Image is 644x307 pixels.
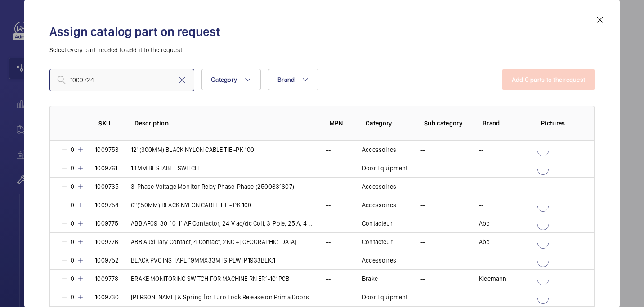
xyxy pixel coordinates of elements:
p: 0 [68,237,77,246]
p: -- [326,200,331,209]
p: 1009776 [95,237,118,246]
p: Accessoires [362,256,396,265]
p: 1009775 [95,219,118,228]
p: [PERSON_NAME] & Spring for Euro Lock Release on Prima Doors [131,293,309,302]
p: Pictures [541,119,576,128]
p: 1009754 [95,200,119,209]
p: -- [479,256,483,265]
p: -- [420,200,425,209]
p: MPN [330,119,351,128]
p: -- [326,182,331,191]
p: 0 [68,293,77,302]
p: 0 [68,200,77,209]
p: Accessoires [362,182,396,191]
p: -- [420,219,425,228]
p: Brand [483,119,527,128]
button: Category [201,69,261,90]
p: -- [420,145,425,154]
p: Accessoires [362,200,396,209]
p: 1009730 [95,293,119,302]
p: Contacteur [362,219,393,228]
p: Abb [479,237,490,246]
p: 1009753 [95,145,119,154]
p: 6"(150MM) BLACK NYLON CABLE TIE - PK 100 [131,200,251,209]
p: Door Equipment [362,164,408,173]
p: Door Equipment [362,293,408,302]
p: 1009735 [95,182,119,191]
p: 0 [68,274,77,283]
p: -- [420,164,425,173]
p: -- [420,256,425,265]
p: -- [326,145,331,154]
p: -- [326,219,331,228]
p: 1009778 [95,274,118,283]
p: Select every part needed to add it to the request [49,45,595,54]
p: -- [326,164,331,173]
p: -- [326,274,331,283]
p: -- [479,145,483,154]
p: -- [326,237,331,246]
p: SKU [98,119,120,128]
p: BRAKE MONITORING SWITCH FOR MACHINE RN ER1-101P0B [131,274,289,283]
span: Category [211,76,237,83]
p: Kleemann [479,274,506,283]
p: -- [420,182,425,191]
p: 3-Phase Voltage Monitor Relay Phase-Phase (2500631607) [131,182,294,191]
p: ABB Auxiliary Contact, 4 Contact, 2NC + [GEOGRAPHIC_DATA] [131,237,296,246]
p: -- [479,164,483,173]
p: Accessoires [362,145,396,154]
button: Add 0 parts to the request [502,69,595,90]
p: Brake [362,274,378,283]
p: 0 [68,256,77,265]
p: -- [420,293,425,302]
p: Abb [479,219,490,228]
p: 0 [68,164,77,173]
p: 1009761 [95,164,117,173]
p: -- [479,200,483,209]
p: -- [537,182,542,191]
p: -- [479,293,483,302]
h2: Assign catalog part on request [49,23,595,40]
p: 1009752 [95,256,119,265]
button: Brand [268,69,318,90]
input: Find a part [49,69,194,91]
p: -- [420,274,425,283]
p: -- [326,256,331,265]
p: -- [479,182,483,191]
p: Description [134,119,315,128]
p: 12"(300MM) BLACK NYLON CABLE TIE -PK 100 [131,145,254,154]
p: -- [420,237,425,246]
p: ABB AF09-30-10-11 AF Contactor, 24 V ac/dc Coil, 3-Pole, 25 A, 4 kW, 3NO, 690 V ac [131,219,315,228]
p: 0 [68,219,77,228]
p: -- [326,293,331,302]
p: Category [366,119,410,128]
p: Contacteur [362,237,393,246]
p: 0 [68,182,77,191]
p: Sub category [424,119,468,128]
p: BLACK PVC INS TAPE 19MMX33MTS PEWTP1933BLK:1 [131,256,275,265]
p: 13MM BI-STABLE SWITCH [131,164,199,173]
p: 0 [68,145,77,154]
span: Brand [277,76,295,83]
